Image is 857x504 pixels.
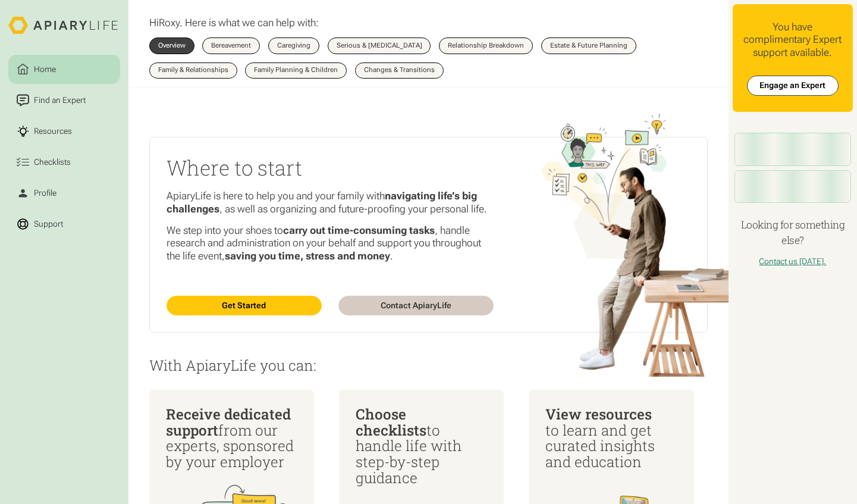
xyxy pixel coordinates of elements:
div: Family & Relationships [158,67,228,73]
span: Roxy [159,17,180,29]
div: Family Planning & Children [254,67,338,73]
div: Home [32,63,58,76]
div: Caregiving [277,42,310,49]
div: Resources [32,125,74,137]
div: Estate & Future Planning [550,42,627,49]
strong: saving you time, stress and money [225,250,390,262]
a: Checklists [8,148,120,177]
p: Hi . Here is what we can help with: [149,17,319,30]
a: Family Planning & Children [245,62,347,79]
div: to learn and get curated insights and education [545,406,677,470]
div: Support [32,218,65,230]
a: Support [8,209,120,239]
a: Contact ApiaryLife [338,296,494,315]
p: With ApiaryLife you can: [149,358,708,374]
div: Checklists [32,156,73,168]
p: We step into your shoes to , handle research and administration on your behalf and support you th... [167,224,494,263]
p: ApiaryLife is here to help you and your family with , as well as organizing and future-proofing y... [167,190,494,215]
h4: Looking for something else? [733,217,853,248]
a: Engage an Expert [747,76,839,95]
a: Find an Expert [8,86,120,115]
a: Bereavement [202,37,260,54]
a: Changes & Transitions [355,62,444,79]
h2: Where to start [167,154,494,182]
a: Contact us [DATE]. [759,256,826,266]
strong: carry out time-consuming tasks [283,224,435,236]
strong: navigating life’s big challenges [167,190,477,215]
span: Receive dedicated support [166,405,291,440]
a: Overview [149,37,194,54]
div: Profile [32,187,59,199]
span: View resources [545,405,652,424]
a: Serious & [MEDICAL_DATA] [328,37,431,54]
a: Get Started [167,296,322,315]
div: Find an Expert [32,94,88,107]
div: Relationship Breakdown [448,42,524,49]
div: You have complimentary Expert support available. [741,21,845,60]
a: Home [8,55,120,84]
span: Choose checklists [356,405,426,440]
a: Family & Relationships [149,62,237,79]
div: Serious & [MEDICAL_DATA] [337,42,422,49]
a: Resources [8,117,120,146]
div: Changes & Transitions [364,67,435,73]
a: Profile [8,179,120,208]
div: Bereavement [211,42,251,49]
a: Estate & Future Planning [541,37,636,54]
a: Relationship Breakdown [439,37,533,54]
a: Caregiving [268,37,319,54]
div: to handle life with step-by-step guidance [356,406,488,486]
div: from our experts, sponsored by your employer [166,406,298,470]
